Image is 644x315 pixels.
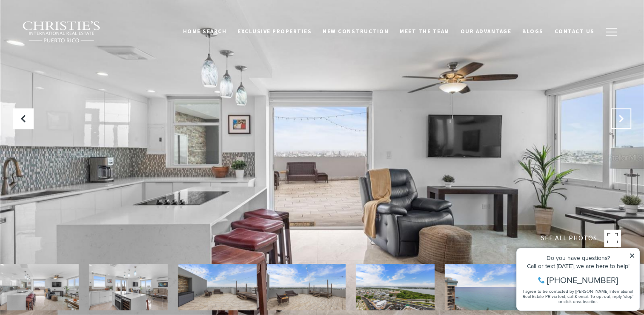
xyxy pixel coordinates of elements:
img: 4123 AVE. ISLA VERDE #PH 1 [445,264,524,310]
button: Previous Slide [13,108,33,129]
div: Do you have questions? [9,19,123,25]
a: Exclusive Properties [232,23,317,40]
div: Call or text [DATE], we are here to help! [9,27,123,33]
img: 4123 AVE. ISLA VERDE #PH 1 [356,264,435,310]
span: I agree to be contacted by [PERSON_NAME] International Real Estate PR via text, call & email. To ... [11,52,121,69]
img: 4123 AVE. ISLA VERDE #PH 1 [89,264,168,310]
span: SEE ALL PHOTOS [541,233,597,244]
button: Next Slide [611,108,631,129]
a: Our Advantage [455,23,517,40]
span: New Construction [323,28,389,35]
a: Home Search [177,23,232,40]
a: Blogs [517,23,549,40]
span: Our Advantage [461,28,512,35]
img: Christie's International Real Estate black text logo [22,21,101,43]
img: 4123 AVE. ISLA VERDE #PH 1 [267,264,346,310]
img: 4123 AVE. ISLA VERDE #PH 1 [178,264,257,310]
span: Contact Us [555,28,595,35]
span: [PHONE_NUMBER] [35,40,106,49]
a: New Construction [317,23,394,40]
a: Meet the Team [394,23,455,40]
button: button [600,20,622,44]
span: Exclusive Properties [238,28,312,35]
span: Blogs [522,28,544,35]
